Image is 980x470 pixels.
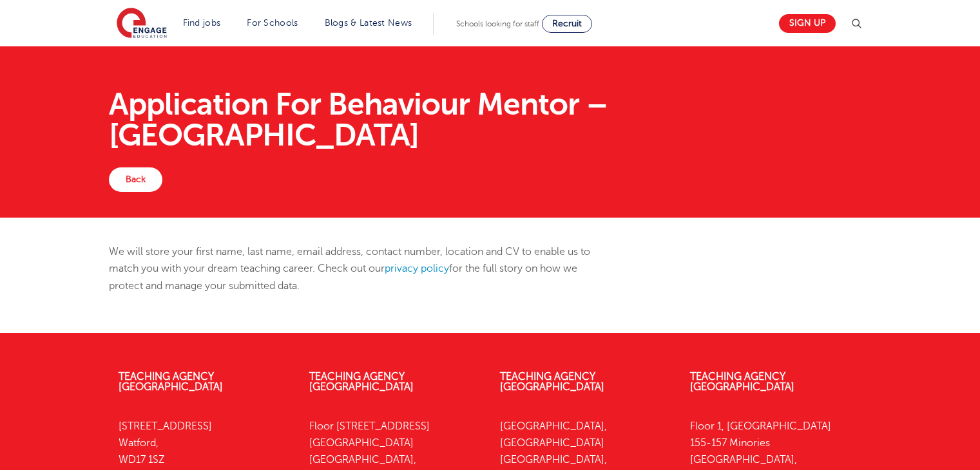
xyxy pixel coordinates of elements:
[109,243,611,294] p: We will store your first name, last name, email address, contact number, location and CV to enabl...
[500,371,604,393] a: Teaching Agency [GEOGRAPHIC_DATA]
[690,371,794,393] a: Teaching Agency [GEOGRAPHIC_DATA]
[456,19,539,28] span: Schools looking for staff
[325,18,412,28] a: Blogs & Latest News
[247,18,298,28] a: For Schools
[385,263,449,274] a: privacy policy
[117,8,167,40] img: Engage Education
[309,371,414,393] a: Teaching Agency [GEOGRAPHIC_DATA]
[183,18,221,28] a: Find jobs
[109,89,871,151] h1: Application For Behaviour Mentor – [GEOGRAPHIC_DATA]
[119,371,223,393] a: Teaching Agency [GEOGRAPHIC_DATA]
[779,14,836,33] a: Sign up
[542,15,592,33] a: Recruit
[109,167,162,192] a: Back
[552,19,582,28] span: Recruit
